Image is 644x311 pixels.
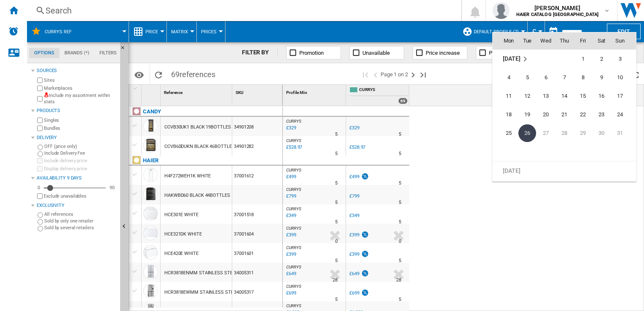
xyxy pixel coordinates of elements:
td: Tuesday August 19 2025 [518,105,537,124]
tr: Week 2 [493,68,636,87]
td: Sunday August 10 2025 [611,68,636,87]
th: Fri [574,32,592,49]
td: Saturday August 16 2025 [592,87,611,105]
span: 23 [593,106,610,123]
td: Thursday August 28 2025 [555,124,574,142]
td: Thursday August 21 2025 [555,105,574,124]
span: 16 [593,88,610,105]
tr: Week 4 [493,105,636,124]
tr: Week undefined [493,142,636,161]
span: 13 [537,88,554,105]
td: Monday August 11 2025 [493,87,518,105]
td: Monday August 25 2025 [493,124,518,142]
span: 1 [574,51,591,67]
span: 4 [500,69,517,86]
td: Friday August 1 2025 [574,49,592,68]
span: 17 [612,88,628,105]
tr: Week 1 [493,49,636,68]
th: Sun [611,32,636,49]
span: 21 [556,106,573,123]
td: Saturday August 9 2025 [592,68,611,87]
th: Tue [518,32,537,49]
td: Tuesday August 12 2025 [518,87,537,105]
span: 19 [519,106,536,123]
th: Wed [537,32,555,49]
span: 9 [593,69,610,86]
span: 15 [574,88,591,105]
span: 25 [500,125,517,142]
span: 12 [519,88,536,105]
td: Thursday August 14 2025 [555,87,574,105]
span: 8 [574,69,591,86]
td: August 2025 [493,49,555,68]
td: Friday August 15 2025 [574,87,592,105]
span: [DATE] [503,55,520,62]
td: Saturday August 30 2025 [592,124,611,142]
td: Sunday August 17 2025 [611,87,636,105]
span: 26 [518,124,536,142]
span: 2 [593,51,610,67]
td: Wednesday August 27 2025 [537,124,555,142]
th: Sat [592,32,611,49]
td: Sunday August 24 2025 [611,105,636,124]
th: Thu [555,32,574,49]
span: 20 [537,106,554,123]
md-calendar: Calendar [493,32,636,181]
td: Monday August 4 2025 [493,68,518,87]
span: 5 [519,69,536,86]
td: Tuesday August 26 2025 [518,124,537,142]
tr: Week 3 [493,87,636,105]
span: 24 [612,106,628,123]
td: Sunday August 3 2025 [611,49,636,68]
td: Tuesday August 5 2025 [518,68,537,87]
td: Sunday August 31 2025 [611,124,636,142]
span: 11 [500,88,517,105]
tr: Week 5 [493,124,636,142]
span: 10 [612,69,628,86]
tr: Week undefined [493,161,636,180]
td: Wednesday August 20 2025 [537,105,555,124]
span: [DATE] [503,167,520,174]
td: Friday August 22 2025 [574,105,592,124]
td: Monday August 18 2025 [493,105,518,124]
span: 14 [556,88,573,105]
td: Wednesday August 6 2025 [537,68,555,87]
td: Friday August 29 2025 [574,124,592,142]
td: Thursday August 7 2025 [555,68,574,87]
td: Saturday August 2 2025 [592,49,611,68]
th: Mon [493,32,518,49]
td: Saturday August 23 2025 [592,105,611,124]
td: Wednesday August 13 2025 [537,87,555,105]
td: Friday August 8 2025 [574,68,592,87]
span: 6 [537,69,554,86]
span: 18 [500,106,517,123]
span: 3 [612,51,628,67]
span: 22 [574,106,591,123]
span: 7 [556,69,573,86]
